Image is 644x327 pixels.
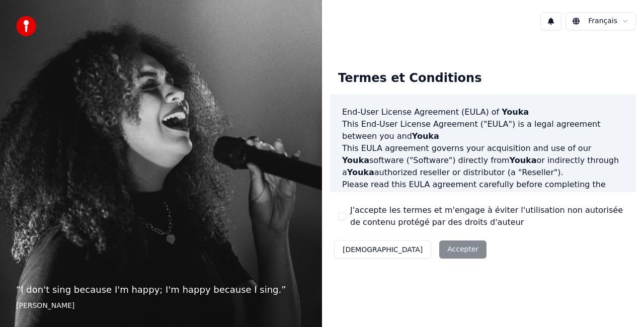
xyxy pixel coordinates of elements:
[16,16,36,36] img: youka
[412,131,439,141] span: Youka
[350,204,628,228] label: J'accepte les termes et m'engage à éviter l'utilisation non autorisée de contenu protégé par des ...
[334,240,431,259] button: [DEMOGRAPHIC_DATA]
[16,301,306,311] footer: [PERSON_NAME]
[330,62,490,95] div: Termes et Conditions
[342,179,624,227] p: Please read this EULA agreement carefully before completing the installation process and using th...
[510,155,537,165] span: Youka
[342,106,624,118] h3: End-User License Agreement (EULA) of
[342,142,624,179] p: This EULA agreement governs your acquisition and use of our software ("Software") directly from o...
[16,283,306,297] p: “ I don't sing because I'm happy; I'm happy because I sing. ”
[502,107,529,117] span: Youka
[342,118,624,142] p: This End-User License Agreement ("EULA") is a legal agreement between you and
[342,155,369,165] span: Youka
[347,168,374,177] span: Youka
[480,192,508,201] span: Youka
